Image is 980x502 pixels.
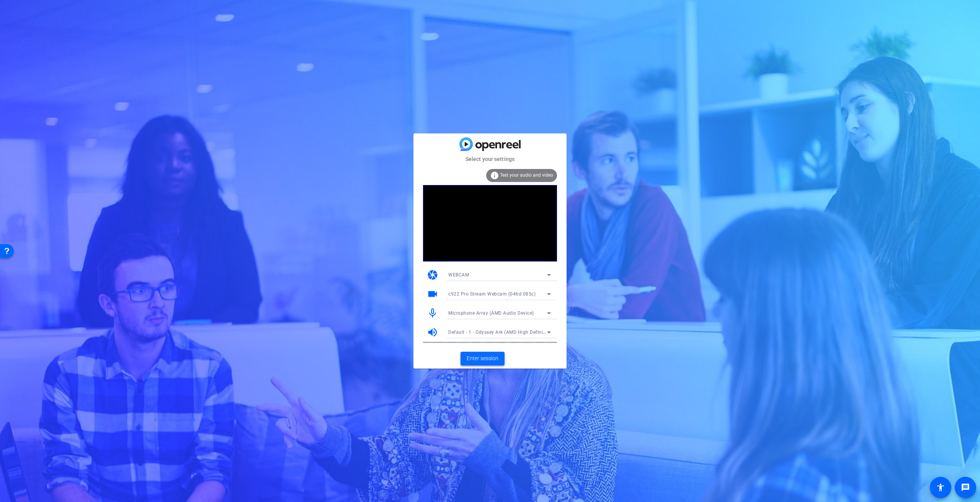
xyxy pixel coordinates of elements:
span: c922 Pro Stream Webcam (046d:085c) [448,291,536,297]
span: Enter session [467,354,498,362]
span: Default - 1 - Odyssey Ark (AMD High Definition Audio Device) [448,329,584,335]
button: Enter session [461,352,505,366]
mat-icon: volume_up [427,327,438,338]
mat-icon: mic_none [427,307,438,319]
mat-icon: message [961,483,970,492]
mat-icon: videocam [427,288,438,300]
mat-icon: accessibility [936,483,945,492]
span: WEBCAM [448,272,469,278]
span: Microphone Array (AMD Audio Device) [448,310,534,316]
mat-icon: camera [427,269,438,281]
mat-card-subtitle: Select your settings [413,155,567,163]
mat-icon: info [490,171,499,180]
span: Test your audio and video [500,172,553,178]
img: blue-gradient.svg [459,137,521,151]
